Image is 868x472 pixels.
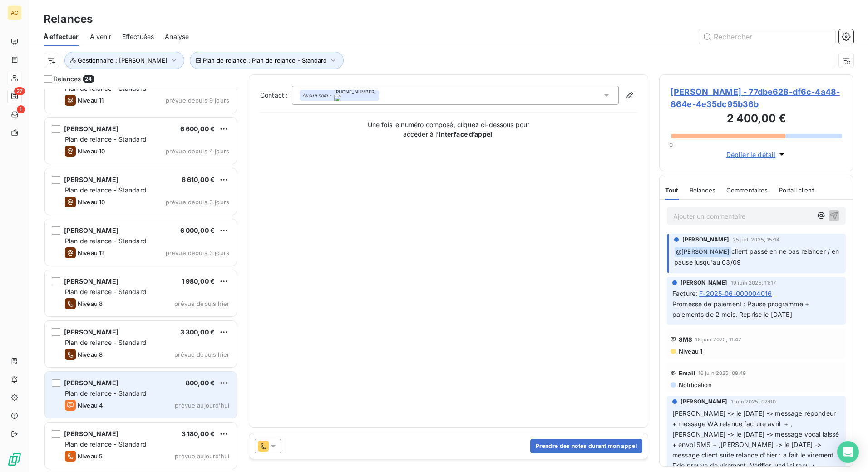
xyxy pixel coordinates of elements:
span: [PERSON_NAME] [682,236,729,244]
span: 3 180,00 € [182,430,215,438]
span: 1 [17,105,25,113]
span: [PERSON_NAME] [64,176,118,183]
span: SMS [679,336,692,343]
span: 800,00 € [186,379,215,387]
span: Analyse [165,32,189,41]
span: 3 300,00 € [180,328,215,336]
span: 6 600,00 € [180,125,215,133]
span: @ [PERSON_NAME] [675,247,731,257]
span: Tout [665,187,679,194]
span: Plan de relance - Standard [65,135,147,143]
em: Aucun nom [302,92,328,98]
span: client passé en ne pas relancer / en pause jusqu'au 03/09 [674,247,841,266]
span: Plan de relance - Standard [65,237,147,245]
div: grid [44,89,238,472]
span: prévue depuis 4 jours [166,147,229,155]
span: Relances [690,187,715,194]
span: Plan de relance : Plan de relance - Standard [203,57,327,64]
span: [PERSON_NAME] [64,328,118,336]
span: Relances [54,74,81,84]
span: prévue aujourd’hui [175,452,229,460]
span: Niveau 4 [78,402,103,409]
label: Contact : [260,91,292,100]
span: prévue depuis hier [174,351,229,358]
button: Déplier le détail [724,149,789,160]
span: [PERSON_NAME] [64,226,118,234]
span: prévue depuis hier [174,300,229,307]
span: prévue depuis 9 jours [166,97,229,104]
span: Notification [678,381,712,388]
h3: 2 400,00 € [671,110,842,128]
span: Portail client [779,187,814,194]
span: Commentaires [726,187,768,194]
div: AC [7,5,22,20]
input: Rechercher [699,29,835,44]
span: Niveau 11 [78,97,104,104]
span: [PERSON_NAME] [64,430,118,438]
span: [PERSON_NAME] [64,379,118,387]
p: Une fois le numéro composé, cliquez ci-dessous pour accéder à l’ : [358,120,539,139]
span: Niveau 11 [78,249,104,256]
span: F-2025-06-000004016 [699,289,772,298]
span: 27 [14,87,25,95]
span: prévue depuis 3 jours [166,198,229,206]
span: 6 610,00 € [182,176,215,183]
span: Facture : [672,289,697,298]
span: Déplier le détail [726,150,776,159]
span: 6 000,00 € [180,226,215,234]
span: Promesse de paiement : Pause programme + paiements de 2 mois. Reprise le [DATE] [672,300,811,318]
span: 24 [83,75,94,83]
span: 18 juin 2025, 11:42 [695,337,741,342]
button: Plan de relance : Plan de relance - Standard [190,52,344,69]
span: Plan de relance - Standard [65,186,147,194]
span: Email [679,369,695,377]
h3: Relances [44,11,93,27]
span: Niveau 10 [78,198,105,206]
span: Plan de relance - Standard [65,440,147,448]
span: Plan de relance - Standard [65,389,147,397]
span: À venir [90,32,111,41]
button: Gestionnaire : [PERSON_NAME] [64,52,184,69]
span: 25 juil. 2025, 15:14 [733,237,779,242]
span: [PERSON_NAME] - 77dbe628-df6c-4a48-864e-4e35dc95b36b [671,86,842,110]
span: Plan de relance - Standard [65,339,147,346]
span: [PERSON_NAME] [681,398,727,406]
span: prévue aujourd’hui [175,402,229,409]
span: À effectuer [44,32,79,41]
span: Niveau 5 [78,452,103,460]
span: Effectuées [122,32,154,41]
span: Plan de relance - Standard [65,288,147,295]
span: 1 980,00 € [182,277,215,285]
span: [PERSON_NAME] [64,277,118,285]
img: Logo LeanPay [7,452,22,467]
span: 1 juin 2025, 02:00 [731,399,776,404]
span: Niveau 8 [78,300,103,307]
button: Prendre des notes durant mon appel [530,439,642,453]
span: 19 juin 2025, 11:17 [731,280,776,285]
span: [PERSON_NAME] [64,125,118,133]
span: prévue depuis 3 jours [166,249,229,256]
onoff-telecom-ce-phone-number-wrapper: [PHONE_NUMBER] [334,89,376,94]
span: Gestionnaire : [PERSON_NAME] [78,57,168,64]
div: - [302,88,376,102]
span: 0 [669,141,673,148]
span: Niveau 1 [678,348,702,355]
span: 16 juin 2025, 08:49 [698,370,746,376]
strong: interface d’appel [439,130,493,138]
span: [PERSON_NAME] [681,279,727,287]
img: actions-icon.png [334,95,376,102]
span: Niveau 10 [78,147,105,155]
span: Niveau 8 [78,351,103,358]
